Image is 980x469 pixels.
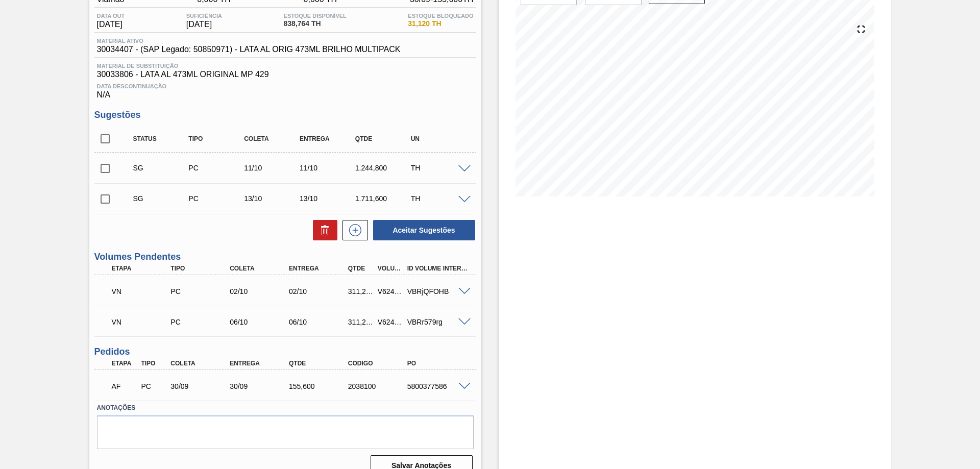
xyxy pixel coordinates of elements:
[405,382,471,390] div: 5800377586
[286,360,353,367] div: Qtde
[408,194,470,203] div: TH
[112,318,173,326] p: VN
[97,20,125,29] span: [DATE]
[286,318,353,326] div: 06/10/2025
[353,164,414,172] div: 1.244,800
[368,219,476,241] div: Aceitar Sugestões
[353,135,414,142] div: Qtde
[97,63,474,69] span: Material de Substituição
[186,194,248,203] div: Pedido de Compra
[94,79,476,100] div: N/A
[168,360,234,367] div: Coleta
[297,135,359,142] div: Entrega
[138,360,169,367] div: Tipo
[168,382,234,390] div: 30/09/2025
[168,318,234,326] div: Pedido de Compra
[284,20,347,28] span: 838,764 TH
[346,382,412,390] div: 2038100
[241,164,303,172] div: 11/10/2025
[375,318,406,326] div: V624678
[94,252,476,262] h3: Volumes Pendentes
[297,194,359,203] div: 13/10/2025
[168,265,234,272] div: Tipo
[346,360,412,367] div: Código
[346,287,376,295] div: 311,200
[337,220,368,240] div: Nova sugestão
[97,13,125,19] span: Data out
[109,311,176,333] div: Volume de Negociação
[131,194,192,203] div: Sugestão Criada
[405,287,471,295] div: VBRjQFOHB
[131,164,192,172] div: Sugestão Criada
[109,280,176,303] div: Volume de Negociação
[308,220,337,240] div: Excluir Sugestões
[227,287,293,295] div: 02/10/2025
[284,13,347,19] span: Estoque Disponível
[286,287,353,295] div: 02/10/2025
[405,360,471,367] div: PO
[375,287,406,295] div: V624679
[408,135,470,142] div: UN
[186,13,222,19] span: Suficiência
[94,110,476,120] h3: Sugestões
[112,287,173,295] p: VN
[346,265,376,272] div: Qtde
[227,382,293,390] div: 30/09/2025
[97,70,474,79] span: 30033806 - LATA AL 473ML ORIGINAL MP 429
[408,164,470,172] div: TH
[353,194,414,203] div: 1.711,600
[186,135,248,142] div: Tipo
[408,13,473,19] span: Estoque Bloqueado
[375,265,406,272] div: Volume Portal
[97,38,401,44] span: Material ativo
[227,318,293,326] div: 06/10/2025
[373,220,475,240] button: Aceitar Sugestões
[138,382,169,390] div: Pedido de Compra
[241,135,303,142] div: Coleta
[408,20,473,28] span: 31,120 TH
[112,382,137,390] p: AF
[97,45,401,54] span: 30034407 - (SAP Legado: 50850971) - LATA AL ORIG 473ML BRILHO MULTIPACK
[297,164,359,172] div: 11/10/2025
[97,83,474,89] span: Data Descontinuação
[346,318,376,326] div: 311,200
[94,347,476,357] h3: Pedidos
[405,265,471,272] div: Id Volume Interno
[109,360,140,367] div: Etapa
[286,265,353,272] div: Entrega
[109,265,176,272] div: Etapa
[168,287,234,295] div: Pedido de Compra
[131,135,192,142] div: Status
[186,164,248,172] div: Pedido de Compra
[227,360,293,367] div: Entrega
[286,382,353,390] div: 155,600
[241,194,303,203] div: 13/10/2025
[405,318,471,326] div: VBRr579rg
[109,375,140,398] div: Aguardando Faturamento
[97,401,474,415] label: Anotações
[186,20,222,29] span: [DATE]
[227,265,293,272] div: Coleta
